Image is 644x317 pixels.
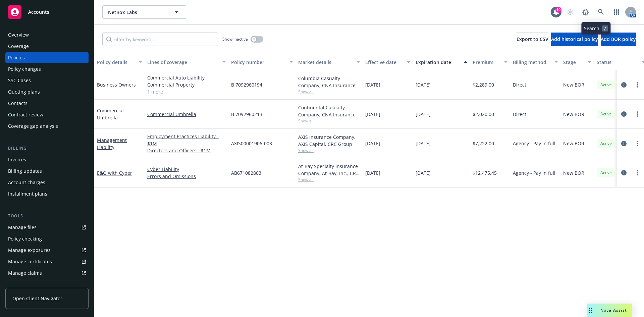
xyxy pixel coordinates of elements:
button: Policy number [228,54,296,70]
span: [DATE] [416,169,431,176]
span: Direct [513,81,526,88]
div: Manage BORs [8,279,40,290]
a: Policy checking [5,233,89,244]
span: New BOR [563,169,584,176]
div: Status [597,59,638,66]
a: more [633,110,641,118]
span: Show inactive [222,36,248,42]
button: Policy details [94,54,145,70]
button: Nova Assist [587,304,632,317]
div: Billing [5,145,89,152]
div: Coverage [8,41,29,52]
span: [DATE] [365,169,380,176]
span: New BOR [563,111,584,118]
span: $12,475.45 [473,169,497,176]
div: Billing method [513,59,550,66]
span: Agency - Pay in full [513,140,555,147]
a: circleInformation [620,110,628,118]
div: Contacts [8,98,28,109]
div: Invoices [8,154,26,165]
span: AB671082803 [231,169,261,176]
a: circleInformation [620,169,628,177]
span: Open Client Navigator [12,295,62,302]
span: Nova Assist [600,307,627,313]
a: E&O with Cyber [97,170,132,176]
div: Account charges [8,177,45,188]
a: Contacts [5,98,89,109]
span: Active [599,141,613,147]
div: Expiration date [416,59,460,66]
div: Policy details [97,59,135,66]
span: Export to CSV [517,36,548,42]
button: Export to CSV [517,33,548,46]
div: Manage exposures [8,245,51,256]
input: Filter by keyword... [102,33,218,46]
a: Account charges [5,177,89,188]
button: Lines of coverage [145,54,228,70]
div: Columbia Casualty Company, CNA Insurance [298,75,360,89]
button: Add BOR policy [601,33,636,46]
div: Drag to move [587,304,595,317]
span: Show all [298,118,360,124]
a: SSC Cases [5,75,89,86]
span: [DATE] [365,111,380,118]
a: Search [594,5,608,19]
a: Coverage [5,41,89,52]
button: Premium [470,54,510,70]
div: Quoting plans [8,87,40,97]
a: circleInformation [620,81,628,89]
div: Manage files [8,222,37,233]
span: New BOR [563,140,584,147]
div: 10 [555,7,561,13]
div: Premium [473,59,500,66]
a: Contract review [5,109,89,120]
div: Overview [8,30,29,40]
span: B 7092960213 [231,111,262,118]
span: [DATE] [416,81,431,88]
div: Contract review [8,109,43,120]
span: Active [599,170,613,176]
div: AXIS Insurance Company, AXIS Capital, CRC Group [298,134,360,148]
div: Policy checking [8,233,42,244]
a: more [633,169,641,177]
span: $2,289.00 [473,81,494,88]
a: Errors and Omissions [147,173,226,180]
div: Policies [8,52,25,63]
span: [DATE] [365,140,380,147]
a: Manage claims [5,268,89,278]
a: more [633,81,641,89]
button: Market details [296,54,363,70]
span: Accounts [28,9,49,15]
a: Manage certificates [5,256,89,267]
a: Coverage gap analysis [5,121,89,131]
div: Policy changes [8,64,41,74]
span: Agency - Pay in full [513,169,555,176]
span: Show all [298,148,360,153]
div: SSC Cases [8,75,31,86]
a: Manage files [5,222,89,233]
span: Show all [298,89,360,95]
span: B 7092960194 [231,81,262,88]
div: Stage [563,59,584,66]
a: Business Owners [97,82,136,88]
a: Report a Bug [579,5,592,19]
div: Manage certificates [8,256,52,267]
div: At-Bay Specialty Insurance Company, At-Bay, Inc., CRC Group [298,163,360,177]
a: Quoting plans [5,87,89,97]
a: Commercial Umbrella [97,107,124,121]
span: Show all [298,177,360,182]
span: Direct [513,111,526,118]
a: Manage exposures [5,245,89,256]
div: Billing updates [8,166,42,176]
a: Switch app [610,5,623,19]
a: Employment Practices Liability - $1M [147,133,226,147]
button: Stage [560,54,594,70]
div: Installment plans [8,189,47,199]
a: Installment plans [5,189,89,199]
span: [DATE] [416,111,431,118]
span: Add BOR policy [601,36,636,42]
a: Commercial Auto Liability [147,74,226,81]
a: Policies [5,52,89,63]
a: more [633,140,641,148]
